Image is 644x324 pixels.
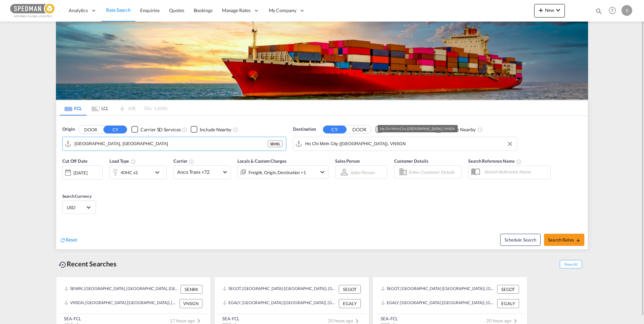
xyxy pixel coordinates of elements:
[305,139,513,149] input: Search by Port
[170,318,203,323] span: 17 hours ago
[59,261,67,269] md-icon: icon-backup-restore
[106,7,131,13] span: Rate Search
[60,237,66,243] md-icon: icon-refresh
[73,170,87,176] div: [DATE]
[376,126,425,133] md-checkbox: Checkbox No Ink
[537,6,545,14] md-icon: icon-plus 400-fg
[79,126,102,133] button: DOOR
[62,194,92,199] span: Search Currency
[223,299,337,308] div: EGALY, Alexandria (El Iskandariya), Egypt, Northern Africa, Africa
[468,158,522,164] span: Search Reference Name
[223,285,337,294] div: SEGOT, Gothenburg (Goteborg), Sweden, Northern Europe, Europe
[435,126,476,133] md-checkbox: Checkbox No Ink
[607,5,621,17] div: Help
[595,7,603,15] md-icon: icon-magnify
[339,285,361,294] div: SEGOT
[109,158,136,164] span: Load Type
[339,299,361,308] div: EGALY
[131,159,136,164] md-icon: icon-information-outline
[56,22,588,100] img: LCL+%26+FCL+BACKGROUND.png
[381,285,495,294] div: SEGOT, Gothenburg (Goteborg), Sweden, Northern Europe, Europe
[60,101,167,116] md-pagination-wrapper: Use the left and right arrow keys to navigate between tabs
[66,237,77,242] span: Reset
[537,7,562,13] span: New
[64,285,179,294] div: SENRK, Norrkoping, Sweden, Northern Europe, Europe
[177,169,221,175] span: Anco Trans +72
[222,7,251,14] span: Manage Rates
[444,126,476,133] div: Include Nearby
[481,167,550,177] input: Search Reference Name
[10,3,56,18] img: c12ca350ff1b11efb6b291369744d907.png
[595,7,603,18] div: icon-magnify
[486,318,519,323] span: 20 hours ago
[140,7,160,13] span: Enquiries
[500,234,541,246] button: Note: By default Schedule search will only considerorigin ports, destination ports and cut off da...
[62,126,74,133] span: Origin
[554,6,562,14] md-icon: icon-chevron-down
[140,126,181,133] div: Carrier SD Services
[381,299,495,308] div: EGALY, Alexandria (El Iskandariya), Egypt, Northern Africa, Africa
[56,116,588,249] div: Origin DOOR CY Checkbox No InkUnchecked: Search for CY (Container Yard) services for all selected...
[109,166,167,179] div: 40HC x1icon-chevron-down
[62,179,67,188] md-datepicker: Select
[293,137,517,151] md-input-container: Ho Chi Minh City (Saigon), VNSGN
[191,126,231,133] md-checkbox: Checkbox No Ink
[505,139,515,149] button: Clear Input
[62,165,103,180] div: [DATE]
[323,126,347,133] button: CY
[189,159,194,164] md-icon: The selected Trucker/Carrierwill be displayed in the rate results If the rates are from another f...
[548,237,580,242] span: Search Rates
[335,158,360,164] span: Sales Person
[153,168,165,176] md-icon: icon-chevron-down
[621,5,632,16] div: S
[131,126,181,133] md-checkbox: Checkbox No Ink
[200,126,231,133] div: Include Nearby
[87,101,114,116] md-tab-item: LCL
[69,7,88,14] span: Analytics
[269,7,296,14] span: My Company
[173,158,194,164] span: Carrier
[182,127,187,132] md-icon: Unchecked: Search for CY (Container Yard) services for all selected carriers.Checked : Search for...
[67,204,86,210] span: USD
[62,158,88,164] span: Cut Off Date
[544,234,584,246] button: Search Ratesicon-arrow-right
[181,285,202,294] div: SENRK
[478,127,483,132] md-icon: Unchecked: Ignores neighbouring ports when fetching rates.Checked : Includes neighbouring ports w...
[169,7,184,13] span: Quotes
[293,126,316,133] span: Destination
[348,126,371,133] button: DOOR
[237,158,287,164] span: Locals & Custom Charges
[249,168,306,177] div: Freight Origin Destination Factory Stuffing
[121,168,138,177] div: 40HC x1
[237,165,328,179] div: Freight Origin Destination Factory Stuffingicon-chevron-down
[268,140,283,147] div: SEHEL
[328,318,361,323] span: 20 hours ago
[194,7,213,13] span: Bookings
[381,316,398,322] div: SEA-FCL
[534,4,565,18] button: icon-plus 400-fgNewicon-chevron-down
[64,316,81,322] div: SEA-FCL
[64,299,178,308] div: VNSGN, Ho Chi Minh City (Saigon), Viet Nam, South East Asia, Asia Pacific
[222,316,239,322] div: SEA-FCL
[74,139,268,149] input: Search by Port
[516,159,522,164] md-icon: Your search will be saved by the below given name
[394,158,428,164] span: Customer Details
[66,202,92,212] md-select: Select Currency: $ USDUnited States Dollar
[409,167,459,177] input: Enter Customer Details
[350,167,375,177] md-select: Sales Person
[318,168,326,176] md-icon: icon-chevron-down
[63,137,286,151] md-input-container: Helsingborg, SEHEL
[607,5,618,16] span: Help
[60,236,77,244] div: icon-refreshReset
[56,256,119,271] div: Recent Searches
[497,285,519,294] div: SEGOT
[103,126,127,133] button: CY
[497,299,519,308] div: EGALY
[560,260,582,268] span: Show All
[60,101,87,116] md-tab-item: FCL
[233,127,238,132] md-icon: Unchecked: Ignores neighbouring ports when fetching rates.Checked : Includes neighbouring ports w...
[180,299,202,308] div: VNSGN
[576,238,580,243] md-icon: icon-arrow-right
[380,125,455,132] div: Ho Chi Minh City ([GEOGRAPHIC_DATA]), VNSGN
